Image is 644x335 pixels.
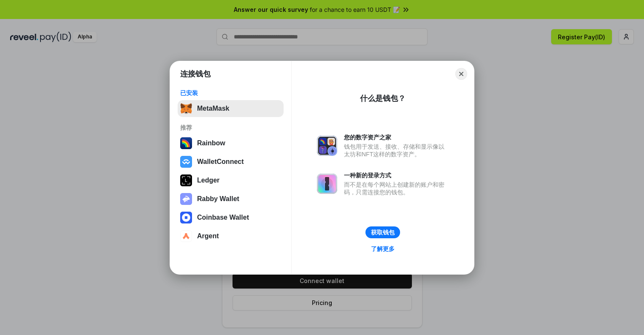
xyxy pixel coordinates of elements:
button: Rabby Wallet [178,191,284,207]
div: Ledger [197,177,219,184]
button: Ledger [178,172,284,189]
div: Coinbase Wallet [197,214,249,221]
img: svg+xml,%3Csvg%20width%3D%2228%22%20height%3D%2228%22%20viewBox%3D%220%200%2028%2028%22%20fill%3D... [180,212,192,223]
button: WalletConnect [178,153,284,170]
button: Argent [178,228,284,245]
div: 推荐 [180,124,281,131]
h1: 连接钱包 [180,69,211,79]
div: 钱包用于发送、接收、存储和显示像以太坊和NFT这样的数字资产。 [344,143,449,158]
div: Rainbow [197,139,225,147]
div: Rabby Wallet [197,195,239,203]
div: 而不是在每个网站上创建新的账户和密码，只需连接您的钱包。 [344,181,449,196]
a: 了解更多 [366,243,400,254]
div: 什么是钱包？ [360,93,406,103]
img: svg+xml,%3Csvg%20xmlns%3D%22http%3A%2F%2Fwww.w3.org%2F2000%2Fsvg%22%20width%3D%2228%22%20height%3... [180,174,192,186]
img: svg+xml,%3Csvg%20xmlns%3D%22http%3A%2F%2Fwww.w3.org%2F2000%2Fsvg%22%20fill%3D%22none%22%20viewBox... [317,174,337,194]
img: svg+xml,%3Csvg%20width%3D%2228%22%20height%3D%2228%22%20viewBox%3D%220%200%2028%2028%22%20fill%3D... [180,156,192,168]
img: svg+xml,%3Csvg%20xmlns%3D%22http%3A%2F%2Fwww.w3.org%2F2000%2Fsvg%22%20fill%3D%22none%22%20viewBox... [180,193,192,205]
div: Argent [197,232,219,240]
button: Coinbase Wallet [178,209,284,226]
img: svg+xml,%3Csvg%20width%3D%22120%22%20height%3D%22120%22%20viewBox%3D%220%200%20120%20120%22%20fil... [180,137,192,149]
div: 了解更多 [371,245,395,253]
div: WalletConnect [197,158,244,166]
button: Close [455,68,467,80]
img: svg+xml,%3Csvg%20xmlns%3D%22http%3A%2F%2Fwww.w3.org%2F2000%2Fsvg%22%20fill%3D%22none%22%20viewBox... [317,136,337,156]
button: Rainbow [178,135,284,152]
button: MetaMask [178,100,284,117]
div: 一种新的登录方式 [344,172,449,179]
div: 已安装 [180,89,281,97]
div: 您的数字资产之家 [344,133,449,141]
div: 获取钱包 [371,229,395,236]
img: svg+xml,%3Csvg%20fill%3D%22none%22%20height%3D%2233%22%20viewBox%3D%220%200%2035%2033%22%20width%... [180,103,192,114]
div: MetaMask [197,105,229,112]
img: svg+xml,%3Csvg%20width%3D%2228%22%20height%3D%2228%22%20viewBox%3D%220%200%2028%2028%22%20fill%3D... [180,230,192,242]
button: 获取钱包 [365,226,400,238]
